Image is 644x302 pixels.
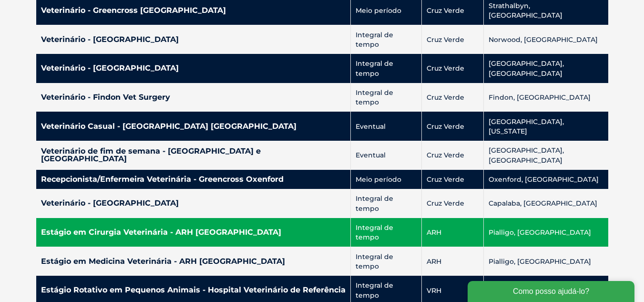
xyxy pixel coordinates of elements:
font: Pialligo, [GEOGRAPHIC_DATA] [489,228,591,237]
font: Cruz Verde [427,93,464,102]
font: Cruz Verde [427,35,464,43]
font: Cruz Verde [427,122,464,130]
font: Integral de tempo [356,30,393,48]
font: Capalaba, [GEOGRAPHIC_DATA] [489,199,597,208]
font: Veterinário - [GEOGRAPHIC_DATA] [41,35,179,44]
font: Veterinário - Greencross [GEOGRAPHIC_DATA] [41,6,226,15]
font: Veterinário - [GEOGRAPHIC_DATA] [41,63,179,73]
font: Cruz Verde [427,199,464,208]
font: Strathalbyn, [GEOGRAPHIC_DATA] [489,1,562,19]
font: Recepcionista/Enfermeira Veterinária - Greencross Oxenford [41,175,284,184]
font: Cruz Verde [427,64,464,73]
font: ARH [427,257,441,265]
font: Oxenford, [GEOGRAPHIC_DATA] [489,175,599,183]
font: VRH [427,286,441,294]
font: Meio período [356,175,401,183]
font: Integral de tempo [356,281,393,299]
font: [GEOGRAPHIC_DATA], [US_STATE] [489,117,564,135]
font: Cruz Verde [427,151,464,159]
font: Veterinário de fim de semana - [GEOGRAPHIC_DATA] e [GEOGRAPHIC_DATA] [41,146,261,163]
font: Veterinário Casual - [GEOGRAPHIC_DATA] [GEOGRAPHIC_DATA] [41,122,296,131]
font: ARH [427,228,441,237]
font: Eventual [356,122,386,130]
font: Pialligo, [GEOGRAPHIC_DATA] [489,257,591,265]
font: [GEOGRAPHIC_DATA], [GEOGRAPHIC_DATA] [489,59,564,77]
font: Cruz Verde [427,175,464,183]
font: Integral de tempo [356,194,393,212]
font: Veterinário - [GEOGRAPHIC_DATA] [41,198,179,208]
font: [GEOGRAPHIC_DATA], [GEOGRAPHIC_DATA] [489,146,564,164]
font: Cruz Verde [427,6,464,15]
font: Integral de tempo [356,252,393,270]
font: Estágio em Cirurgia Veterinária - ARH [GEOGRAPHIC_DATA] [41,228,281,237]
font: Integral de tempo [356,88,393,106]
font: Norwood, [GEOGRAPHIC_DATA] [489,35,598,43]
font: Como posso ajudá-lo? [51,12,127,20]
font: Estágio Rotativo em Pequenos Animais - Hospital Veterinário de Referência [41,285,346,294]
font: Meio período [356,6,401,15]
font: Eventual [356,151,386,159]
font: Veterinário - Findon Vet Surgery [41,93,170,102]
font: Estágio em Medicina Veterinária - ARH [GEOGRAPHIC_DATA] [41,257,285,266]
font: Integral de tempo [356,59,393,77]
font: Integral de tempo [356,223,393,241]
font: Findon, [GEOGRAPHIC_DATA] [489,93,591,102]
